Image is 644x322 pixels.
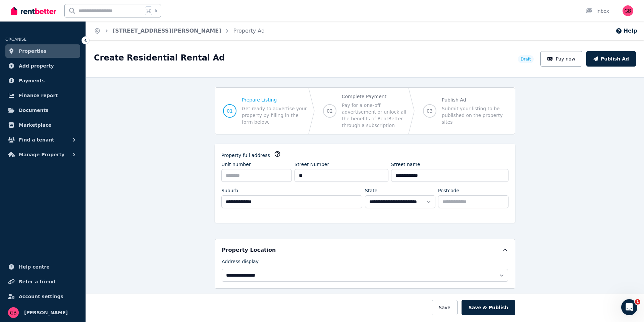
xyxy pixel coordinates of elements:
[5,148,80,161] button: Manage Property
[365,187,377,194] label: State
[623,5,633,16] img: Georga Brown
[5,44,80,58] a: Properties
[432,300,457,315] button: Save
[391,161,420,168] label: Street name
[615,27,637,35] button: Help
[5,89,80,102] a: Finance report
[221,187,238,194] label: Suburb
[294,161,329,168] label: Street Number
[342,102,407,129] span: Pay for a one-off advertisement or unlock all the benefits of RentBetter through a subscription
[5,260,80,274] a: Help centre
[442,105,507,125] span: Submit your listing to be published on the property sites
[635,299,640,305] span: 1
[5,118,80,132] a: Marketplace
[342,93,407,100] span: Complete Payment
[462,300,515,315] button: Save & Publish
[540,51,583,67] button: Pay now
[19,106,49,114] span: Documents
[19,121,51,129] span: Marketplace
[5,104,80,117] a: Documents
[19,278,55,286] span: Refer a friend
[586,8,609,14] div: Inbox
[427,108,433,114] span: 03
[242,96,307,103] span: Prepare Listing
[19,47,47,55] span: Properties
[215,87,515,134] nav: Progress
[11,6,56,16] img: RentBetter
[19,151,64,159] span: Manage Property
[94,52,225,63] h1: Create Residential Rental Ad
[19,292,63,300] span: Account settings
[221,161,251,168] label: Unit number
[19,91,58,99] span: Finance report
[19,263,50,271] span: Help centre
[5,59,80,73] a: Add property
[155,8,157,13] span: k
[5,133,80,147] button: Find a tenant
[327,108,333,114] span: 02
[86,22,273,40] nav: Breadcrumb
[19,62,54,70] span: Add property
[5,290,80,303] a: Account settings
[222,258,259,268] label: Address display
[242,105,307,125] span: Get ready to advertise your property by filling in the form below.
[19,136,54,144] span: Find a tenant
[8,307,19,318] img: Georga Brown
[19,77,45,85] span: Payments
[621,299,637,315] iframe: Intercom live chat
[586,51,636,67] button: Publish Ad
[438,187,459,194] label: Postcode
[222,246,276,254] h5: Property Location
[24,309,68,317] span: [PERSON_NAME]
[442,96,507,103] span: Publish Ad
[5,37,26,42] span: ORGANISE
[5,74,80,87] a: Payments
[521,56,531,62] span: Draft
[227,108,233,114] span: 01
[5,275,80,288] a: Refer a friend
[233,28,265,34] a: Property Ad
[221,152,270,159] label: Property full address
[113,28,221,34] a: [STREET_ADDRESS][PERSON_NAME]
